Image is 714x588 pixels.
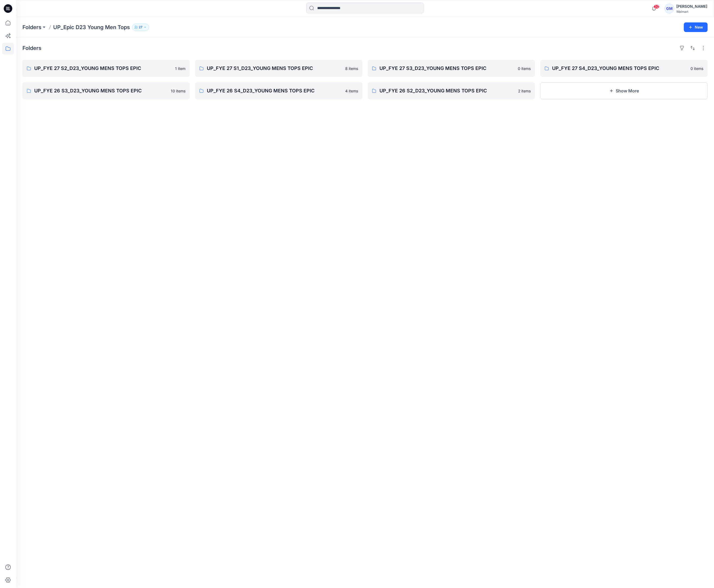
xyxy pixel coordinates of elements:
div: GM [665,4,674,13]
button: 27 [132,23,149,31]
a: UP_FYE 27 S2_D23_YOUNG MENS TOPS EPIC1 item [22,60,190,77]
p: 10 items [171,88,185,94]
a: UP_FYE 27 S3_D23_YOUNG MENS TOPS EPIC0 items [368,60,535,77]
div: [PERSON_NAME] [676,3,707,10]
a: UP_FYE 26 S2_D23_YOUNG MENS TOPS EPIC2 items [368,82,535,99]
span: 32 [654,5,659,9]
a: UP_FYE 27 S1_D23_YOUNG MENS TOPS EPIC8 items [195,60,362,77]
p: UP_FYE 27 S3_D23_YOUNG MENS TOPS EPIC [379,65,515,72]
p: UP_FYE 26 S3_D23_YOUNG MENS TOPS EPIC [34,87,168,95]
p: 1 item [175,66,185,71]
h4: Folders [22,45,41,51]
a: UP_FYE 26 S3_D23_YOUNG MENS TOPS EPIC10 items [22,82,190,99]
button: Show More [540,82,708,99]
p: UP_Epic D23 Young Men Tops [53,23,130,31]
div: Walmart [676,10,707,14]
button: New [684,22,708,32]
p: 0 items [518,66,531,71]
p: 0 items [690,66,703,71]
p: 2 items [518,88,531,94]
p: 4 items [345,88,358,94]
a: UP_FYE 26 S4_D23_YOUNG MENS TOPS EPIC4 items [195,82,362,99]
p: UP_FYE 26 S4_D23_YOUNG MENS TOPS EPIC [207,87,342,95]
a: Folders [22,23,41,31]
p: 27 [139,24,142,30]
p: UP_FYE 27 S1_D23_YOUNG MENS TOPS EPIC [207,65,342,72]
a: UP_FYE 27 S4_D23_YOUNG MENS TOPS EPIC0 items [540,60,708,77]
p: UP_FYE 27 S2_D23_YOUNG MENS TOPS EPIC [34,65,172,72]
p: 8 items [345,66,358,71]
p: UP_FYE 26 S2_D23_YOUNG MENS TOPS EPIC [379,87,515,95]
p: UP_FYE 27 S4_D23_YOUNG MENS TOPS EPIC [552,65,687,72]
